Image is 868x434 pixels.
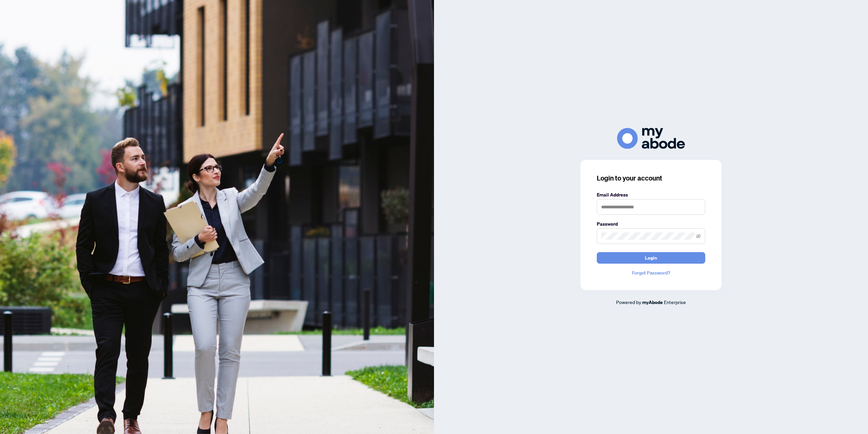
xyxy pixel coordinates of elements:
[664,299,686,305] span: Enterprise
[597,173,705,183] h3: Login to your account
[597,191,705,199] label: Email Address
[696,234,701,239] span: eye-invisible
[597,220,705,228] label: Password
[616,299,641,305] span: Powered by
[645,252,657,263] span: Login
[597,269,705,277] a: Forgot Password?
[617,128,685,149] img: ma-logo
[642,299,663,306] a: myAbode
[597,252,705,264] button: Login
